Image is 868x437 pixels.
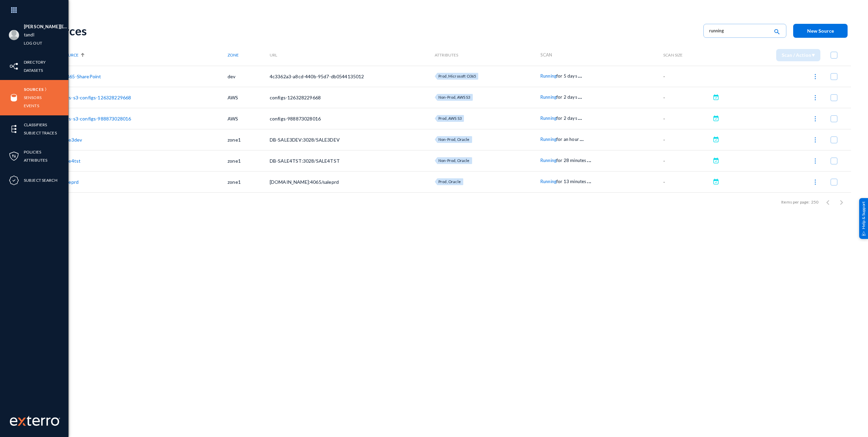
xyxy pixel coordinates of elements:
span: Running [540,94,556,100]
a: Policies [24,148,41,156]
span: Running [540,136,556,142]
input: Filter [709,26,769,36]
img: icon-more.svg [812,73,819,80]
span: for 2 days [556,115,577,121]
span: . [578,92,579,100]
div: 250 [811,199,818,205]
button: New Source [793,24,848,38]
span: . [578,113,579,121]
span: . [587,155,588,163]
span: Non-Prod, AWS S3 [438,95,470,99]
td: - [663,171,711,192]
img: exterro-logo.svg [18,418,26,426]
span: . [590,155,591,163]
a: Attributes [24,156,47,164]
span: for 5 days [556,73,577,79]
span: . [579,71,581,79]
span: Running [540,158,556,163]
a: sale3dev [63,137,82,143]
img: icon-elements.svg [9,124,19,134]
a: aws-s3-configs-126328229668 [63,95,131,100]
span: . [581,92,582,100]
span: New Source [807,28,834,34]
a: Sources [24,85,44,93]
span: URL [270,52,277,58]
td: - [663,150,711,171]
span: configs-126328229668 [270,95,321,100]
span: 4c3362a3-a8cd-440b-95d7-db0544135012 [270,74,364,79]
td: zone1 [228,150,270,171]
li: [PERSON_NAME][EMAIL_ADDRESS][PERSON_NAME][DOMAIN_NAME] [24,23,68,31]
img: help_support.svg [862,231,866,236]
span: Scan [540,52,552,58]
img: blank-profile-picture.png [9,30,19,40]
img: icon-compliance.svg [9,175,19,185]
td: - [663,66,711,87]
td: dev [228,66,270,87]
a: Subject Traces [24,129,57,137]
a: Log out [24,39,42,47]
span: Source [63,52,79,58]
button: Next page [835,195,848,209]
img: icon-more.svg [812,115,819,122]
span: . [588,176,590,184]
span: Scan Size [663,52,683,58]
span: . [582,134,584,142]
span: Non-Prod, Oracle [438,137,470,142]
button: Previous page [821,195,835,209]
div: Sources [45,24,697,38]
span: for an hour [556,136,579,142]
td: zone1 [228,171,270,192]
span: [DOMAIN_NAME]:4065/saleprd [270,179,339,185]
img: icon-more.svg [812,158,819,164]
a: Classifiers [24,121,47,129]
td: AWS [228,87,270,108]
a: Sensors [24,94,41,101]
span: configs-988873028016 [270,116,321,122]
span: . [581,113,582,121]
a: Events [24,102,39,110]
span: Prod, Oracle [438,179,461,184]
span: Running [540,115,556,121]
span: for 28 minutes [556,158,586,163]
img: icon-more.svg [812,179,819,185]
td: - [663,108,711,129]
a: O365-SharePoint [63,74,101,79]
img: icon-inventory.svg [9,61,19,71]
span: Zone [228,52,239,58]
span: . [578,71,579,79]
a: saleprd [63,179,79,185]
span: for 13 minutes [556,179,586,184]
td: - [663,129,711,150]
div: Help & Support [859,198,868,239]
span: DB-SALE4TST:3028/SALE4TST [270,158,340,164]
span: . [587,176,588,184]
img: icon-more.svg [812,94,819,101]
a: sale4tst [63,158,81,164]
span: DB-SALE3DEV:3028/SALE3DEV [270,137,340,143]
img: exterro-work-mark.svg [10,416,60,426]
img: icon-policies.svg [9,151,19,161]
span: . [579,92,581,100]
a: Datasets [24,66,43,74]
span: . [581,134,582,142]
span: . [590,176,591,184]
img: app launcher [4,3,24,17]
mat-icon: search [773,28,781,37]
span: . [588,155,590,163]
span: for 2 days [556,94,577,100]
span: Prod, AWS S3 [438,116,462,120]
td: AWS [228,108,270,129]
span: . [580,134,581,142]
a: tandl [24,31,34,39]
td: - [663,87,711,108]
a: Subject Search [24,176,57,184]
span: Prod, Microsoft O365 [438,74,476,78]
span: Running [540,179,556,184]
td: zone1 [228,129,270,150]
span: Running [540,73,556,79]
a: Directory [24,58,46,66]
span: . [581,71,582,79]
span: Non-Prod, Oracle [438,158,470,163]
img: icon-sources.svg [9,93,19,103]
